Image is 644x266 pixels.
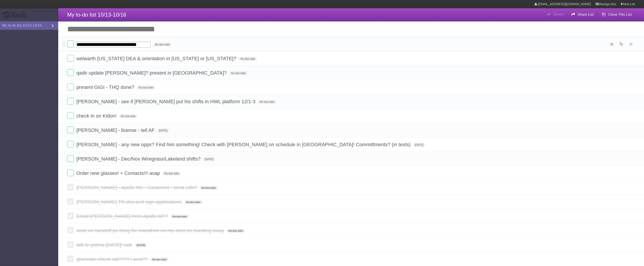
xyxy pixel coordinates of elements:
span: No due date [199,186,218,190]
span: talk to palma [DATE]! rate [76,242,133,248]
span: No due date [184,200,202,204]
span: [PERSON_NAME] TN dea and sign applications [76,199,183,205]
span: [DATE] [135,243,147,247]
button: Clone This List [598,11,635,19]
span: present GIGI - THQ done? [76,84,135,90]
label: Done [67,112,74,119]
span: [DATE] [413,143,425,147]
span: check in on Kidon! [76,113,118,119]
span: No due date [137,86,155,90]
label: Done [67,41,74,47]
button: Share List [568,11,597,19]
b: Share List [578,13,594,16]
span: [PERSON_NAME] - any new opps? Find him something! Check with [PERSON_NAME] on schedule in [GEOGRA... [76,142,412,147]
span: No due date [119,114,137,118]
span: No due date [153,43,171,47]
label: Done [67,127,74,133]
label: Star task [608,41,616,48]
span: No due date [163,172,181,176]
b: Clone This List [608,13,632,16]
span: Email [PERSON_NAME] from Apollo MP? [76,213,169,219]
label: Done [67,198,74,205]
span: qadir update [PERSON_NAME]? present in [GEOGRAPHIC_DATA]? [76,70,228,76]
span: My to-do list 10/13-10/16 [67,12,126,18]
label: Done [67,84,74,90]
label: Done [67,69,74,76]
span: [PERSON_NAME] - see if [PERSON_NAME] put his shifts in HWL platform 12/1-3 [76,99,257,104]
span: No due date [171,215,189,219]
span: No due date [239,57,257,61]
span: [PERSON_NAME] - Apollo NC - Caramont - send cdls? [76,185,198,190]
span: No due date [150,257,168,262]
span: No due date [258,100,276,104]
label: Done [67,98,74,105]
label: Done [67,241,74,248]
label: Done [67,155,74,162]
span: Order new glasses! + Contacts!!! asap [76,170,161,176]
label: Done [67,141,74,148]
span: No due date [229,71,247,75]
span: [PERSON_NAME] - Dec/Nov Wiregrass/Lakeland shifts? [76,156,202,162]
label: Done [67,212,74,219]
span: No due date [227,229,245,233]
span: [DATE] [203,157,215,161]
label: Done [67,169,74,176]
label: Done [67,184,74,191]
label: Done [67,255,74,262]
b: Saved [553,12,563,16]
span: welwarth [US_STATE] DEA & orientation in [US_STATE] or [US_STATE]? [76,56,237,61]
label: Done [67,227,74,234]
span: [DATE] [157,129,169,133]
span: [PERSON_NAME] - license - tell AF [76,127,156,133]
label: Done [67,55,74,62]
div: Flask [2,11,29,19]
span: ghencian check cdl???? i sent?? [76,256,149,262]
span: work on handoff pc thing for marathon on my docs im handing away [76,228,225,233]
